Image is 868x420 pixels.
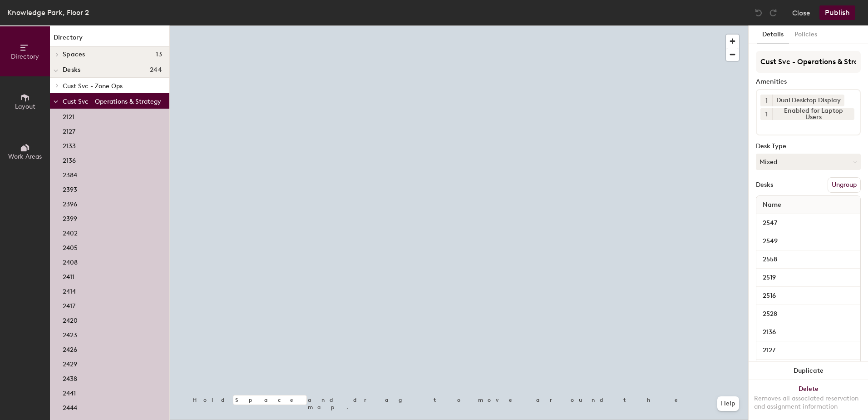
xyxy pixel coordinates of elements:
p: 2411 [63,270,74,281]
p: 2429 [63,358,77,368]
p: 2402 [63,227,78,237]
span: 244 [150,66,162,74]
p: 2384 [63,169,77,179]
span: 1 [765,96,768,105]
span: Desks [63,66,80,74]
span: Spaces [63,51,85,58]
div: Removes all associated reservation and assignment information [754,395,863,411]
button: Details [757,25,789,44]
p: 2399 [63,212,77,223]
p: 2417 [63,300,75,310]
input: Unnamed desk [758,290,858,302]
button: DeleteRemoves all associated reservation and assignment information [749,380,868,420]
input: Unnamed desk [758,271,858,284]
div: Dual Desktop Display [772,95,844,106]
button: Close [792,5,810,20]
input: Unnamed desk [758,344,858,357]
input: Unnamed desk [758,326,858,339]
span: Cust Svc - Zone Ops [63,82,123,90]
input: Unnamed desk [758,253,858,266]
p: 2405 [63,241,78,252]
span: 1 [765,110,768,119]
p: 2393 [63,183,77,194]
button: Publish [819,5,855,20]
button: Ungroup [828,177,861,193]
button: 1 [760,108,772,120]
button: Mixed [756,154,861,170]
p: 2408 [63,256,78,266]
p: 2438 [63,372,77,383]
button: Help [717,396,739,411]
div: Desk Type [756,143,861,150]
img: Redo [769,8,778,17]
button: Duplicate [749,362,868,380]
span: Work Areas [8,153,42,160]
span: 13 [156,51,162,58]
input: Unnamed desk [758,308,858,320]
p: 2121 [63,110,74,121]
button: Policies [789,25,823,44]
p: 2420 [63,314,78,325]
p: 2396 [63,198,77,208]
span: Cust Svc - Operations & Strategy [63,98,161,105]
input: Unnamed desk [758,217,858,230]
span: Layout [15,103,35,110]
p: 2423 [63,329,77,339]
span: Name [758,197,786,213]
h1: Directory [50,33,169,47]
button: 1 [760,95,772,106]
div: Amenities [756,78,861,85]
input: Unnamed desk [758,235,858,248]
p: 2133 [63,140,76,150]
p: 2441 [63,387,76,397]
div: Enabled for Laptop Users [772,108,854,120]
img: Undo [754,8,763,17]
div: Knowledge Park, Floor 2 [7,7,89,18]
p: 2414 [63,285,76,295]
p: 2444 [63,401,77,412]
p: 2136 [63,154,76,165]
p: 2426 [63,343,77,354]
span: Directory [11,53,39,60]
p: 2127 [63,125,75,135]
div: Desks [756,181,773,189]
